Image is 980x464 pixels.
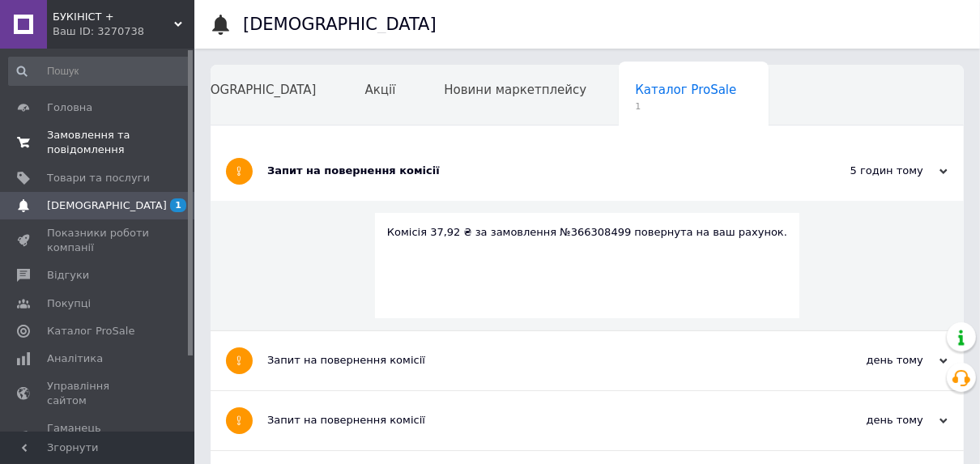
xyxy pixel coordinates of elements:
span: [DEMOGRAPHIC_DATA] [178,83,317,97]
span: Аналітика [47,351,103,366]
div: Запит на повернення комісії [267,353,786,368]
div: Ваш ID: 3270738 [53,24,194,39]
div: Запит на повернення комісії [267,164,786,178]
span: Каталог ProSale [635,83,736,97]
span: Замовлення та повідомлення [47,128,150,157]
div: день тому [786,413,948,428]
div: Запит на повернення комісії [267,413,786,428]
span: Головна [47,100,92,115]
div: 5 годин тому [786,164,948,178]
h1: [DEMOGRAPHIC_DATA] [243,15,437,34]
span: Відгуки [47,268,89,283]
input: Пошук [8,57,191,86]
span: Товари та послуги [47,171,150,185]
span: Покупці [47,296,91,311]
span: Гаманець компанії [47,421,150,450]
div: день тому [786,353,948,368]
span: 1 [170,198,186,212]
span: 1 [635,100,736,113]
span: БУКІНІСТ + [53,10,174,24]
span: Показники роботи компанії [47,226,150,255]
span: Управління сайтом [47,379,150,408]
span: Каталог ProSale [47,324,134,338]
span: Акції [365,83,396,97]
span: Новини маркетплейсу [444,83,586,97]
span: [DEMOGRAPHIC_DATA] [47,198,167,213]
div: Комісія 37,92 ₴ за замовлення №366308499 повернута на ваш рахунок. [387,225,787,240]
